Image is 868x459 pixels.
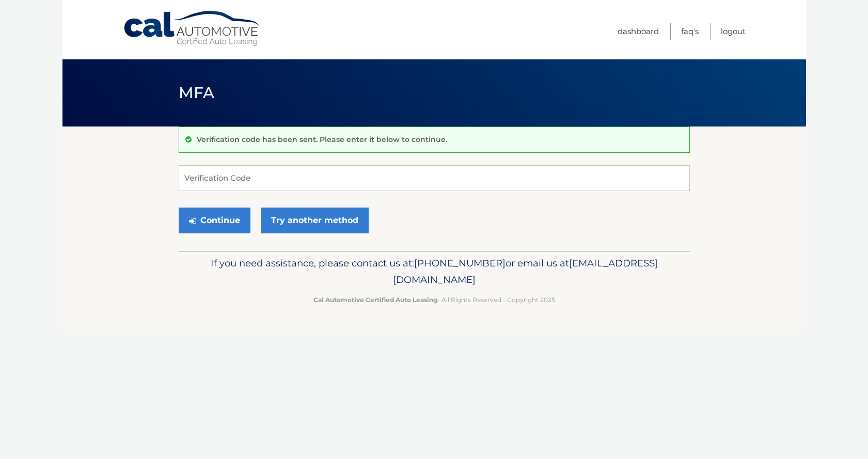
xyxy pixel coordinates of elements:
a: Dashboard [618,23,659,40]
button: Continue [179,208,250,233]
span: [PHONE_NUMBER] [414,257,506,269]
span: [EMAIL_ADDRESS][DOMAIN_NAME] [393,257,658,286]
input: Verification Code [179,165,690,191]
a: Logout [721,23,746,40]
a: Cal Automotive [123,10,262,47]
a: Try another method [261,208,369,233]
p: Verification code has been sent. Please enter it below to continue. [197,135,447,144]
p: If you need assistance, please contact us at: or email us at [185,255,683,288]
span: MFA [179,83,215,102]
p: - All Rights Reserved - Copyright 2025 [185,294,683,305]
strong: Cal Automotive Certified Auto Leasing [313,296,437,304]
a: FAQ's [681,23,699,40]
